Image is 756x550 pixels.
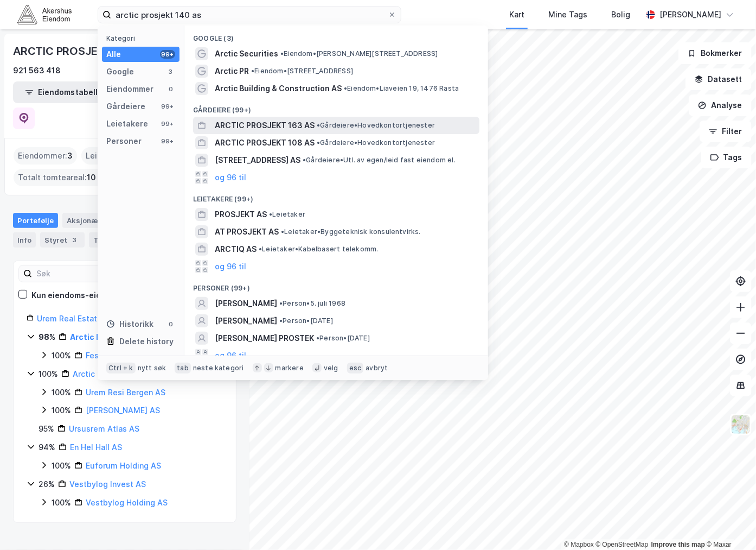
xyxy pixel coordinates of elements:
[86,498,168,507] a: Vestbylog Holding AS
[184,275,488,295] div: Personer (99+)
[70,442,122,452] a: En Hel Hall AS
[193,364,244,372] div: neste kategori
[251,67,254,75] span: •
[366,364,388,372] div: avbryt
[215,171,246,184] button: og 96 til
[251,67,353,75] span: Eiendom • [STREET_ADDRESS]
[184,97,488,117] div: Gårdeiere (99+)
[215,65,249,78] span: Arctic PR
[160,50,175,59] div: 99+
[86,388,165,397] a: Urem Resi Bergen AS
[106,65,134,78] div: Google
[166,67,175,76] div: 3
[106,135,142,148] div: Personer
[279,317,333,325] span: Person • [DATE]
[32,265,151,282] input: Søk
[86,461,161,470] a: Euforum Holding AS
[509,8,524,21] div: Kart
[160,137,175,146] div: 99+
[215,119,315,132] span: ARCTIC PROSJEKT 163 AS
[548,8,587,21] div: Mine Tags
[269,210,305,219] span: Leietaker
[52,459,71,472] div: 100%
[215,82,342,95] span: Arctic Building & Construction AS
[81,147,158,165] div: Leide lokasjoner :
[596,541,649,548] a: OpenStreetMap
[62,213,113,228] div: Aksjonærer
[215,136,315,149] span: ARCTIC PROSJEKT 108 AS
[279,299,283,307] span: •
[215,47,278,60] span: Arctic Securities
[611,8,630,21] div: Bolig
[39,422,54,435] div: 95%
[106,318,153,331] div: Historikk
[40,232,85,248] div: Styret
[316,334,319,342] span: •
[651,541,705,548] a: Improve this map
[39,368,58,381] div: 100%
[215,225,279,238] span: AT PROSJEKT AS
[13,213,58,228] div: Portefølje
[280,49,438,58] span: Eiendom • [PERSON_NAME][STREET_ADDRESS]
[184,186,488,206] div: Leietakere (99+)
[52,349,71,362] div: 100%
[14,147,77,165] div: Eiendommer :
[106,83,153,96] div: Eiendommer
[39,478,55,491] div: 26%
[317,121,435,130] span: Gårdeiere • Hovedkontortjenester
[37,314,139,323] a: Urem Real Estate Fund I AS
[689,94,752,116] button: Analyse
[52,386,71,399] div: 100%
[215,243,257,256] span: ARCTIQ AS
[69,235,80,245] div: 3
[31,289,123,302] div: Kun eiendoms-eierskap
[175,363,191,374] div: tab
[166,320,175,328] div: 0
[52,404,71,417] div: 100%
[317,138,435,147] span: Gårdeiere • Hovedkontortjenester
[259,245,262,253] span: •
[89,232,150,248] div: Transaksjoner
[215,349,246,362] button: og 96 til
[281,227,421,236] span: Leietaker • Byggeteknisk konsulentvirks.
[106,117,148,130] div: Leietakere
[344,84,347,92] span: •
[86,406,160,415] a: [PERSON_NAME] AS
[160,119,175,128] div: 99+
[701,147,752,168] button: Tags
[13,42,153,60] div: ARCTIC PROSJEKT 108 AS
[215,332,314,345] span: [PERSON_NAME] PROSTEK
[215,297,277,310] span: [PERSON_NAME]
[87,171,123,184] span: 10 593 ㎡
[106,34,180,42] div: Kategori
[316,334,370,343] span: Person • [DATE]
[659,8,721,21] div: [PERSON_NAME]
[344,84,459,93] span: Eiendom • Liaveien 19, 1476 Rasta
[702,498,756,550] iframe: Chat Widget
[259,245,378,254] span: Leietaker • Kabelbasert telekomm.
[184,26,488,45] div: Google (3)
[276,364,304,372] div: markere
[700,121,752,142] button: Filter
[106,363,136,374] div: Ctrl + k
[215,208,267,221] span: PROSJEKT AS
[17,5,72,24] img: akershus-eiendom-logo.9091f326c980b4bce74ccdd9f866810c.svg
[678,42,752,64] button: Bokmerker
[39,441,55,454] div: 94%
[39,331,55,344] div: 98%
[119,335,174,348] div: Delete history
[269,210,272,218] span: •
[685,68,752,90] button: Datasett
[702,498,756,550] div: Kontrollprogram for chat
[73,369,156,378] a: Arctic Prosjekt 163 AS
[731,414,751,435] img: Z
[281,227,284,236] span: •
[69,424,139,433] a: Ursusrem Atlas AS
[317,121,320,129] span: •
[106,100,145,113] div: Gårdeiere
[13,232,36,248] div: Info
[67,149,73,162] span: 3
[303,156,456,165] span: Gårdeiere • Utl. av egen/leid fast eiendom el.
[69,479,146,489] a: Vestbylog Invest AS
[280,49,284,58] span: •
